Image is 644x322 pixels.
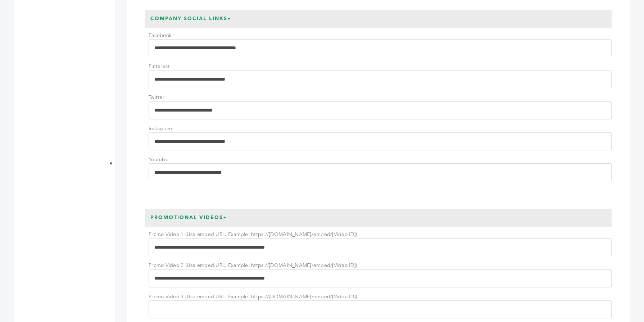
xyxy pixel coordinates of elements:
label: Facebook [149,32,199,39]
label: Promo Video 1 (Use embed URL. Example: https://[DOMAIN_NAME]/embed/[Video ID]) [149,231,357,238]
label: Twitter [149,94,199,101]
label: Promo Video 2 (Use embed URL. Example: https://[DOMAIN_NAME]/embed/[Video ID]) [149,262,357,269]
label: Youtube [149,156,199,163]
label: Promo Video 3 (Use embed URL. Example: https://[DOMAIN_NAME]/embed/[Video ID]) [149,293,357,300]
label: Instagram [149,125,199,132]
label: Pinterest [149,63,199,70]
h3: Promotional Videos [145,209,232,227]
h3: Company Social Links [145,10,237,28]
